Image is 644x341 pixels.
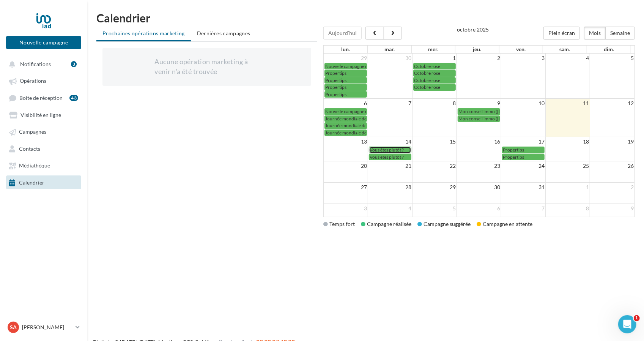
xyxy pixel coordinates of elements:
[546,204,590,213] td: 8
[414,77,440,83] span: Octobre rose
[413,84,456,90] a: Octobre rose
[503,154,524,160] span: Propertips
[543,27,580,39] button: Plein écran
[325,84,346,90] span: Propertips
[546,54,590,63] td: 4
[5,74,83,87] a: Opérations
[413,63,456,69] a: Octobre rose
[502,147,545,153] a: Propertips
[457,54,501,63] td: 2
[325,77,346,83] span: Propertips
[325,130,384,136] span: Journée mondiale de l'habitat
[368,99,413,108] td: 7
[457,204,501,213] td: 6
[501,183,546,192] td: 31
[477,220,532,228] div: Campagne en attente
[96,12,635,24] h1: Calendrier
[590,54,635,63] td: 5
[22,324,72,331] p: [PERSON_NAME]
[325,109,424,114] span: Nouvelle campagne réseau social du [DATE] 07:22
[6,320,81,335] a: SA [PERSON_NAME]
[325,63,424,69] span: Nouvelle campagne réseau social du [DATE] 11:28
[501,137,546,147] td: 17
[20,112,61,118] span: Visibilité en ligne
[368,161,413,171] td: 21
[324,161,368,171] td: 20
[455,46,499,53] th: jeu.
[323,27,362,39] button: Aujourd'hui
[413,137,457,147] td: 15
[370,154,404,160] span: Vous êtes plutôt ?
[5,91,83,105] a: Boîte de réception43
[587,46,631,53] th: dim.
[457,183,501,192] td: 30
[19,129,46,135] span: Campagnes
[10,324,17,331] span: SA
[413,99,457,108] td: 8
[5,158,83,172] a: Médiathèque
[325,116,384,122] span: Journée mondiale de l'habitat
[546,137,590,147] td: 18
[414,84,440,90] span: Octobre rose
[369,154,411,160] a: Vous êtes plutôt ?
[417,220,471,228] div: Campagne suggérée
[5,125,83,138] a: Campagnes
[361,220,411,228] div: Campagne réalisée
[501,99,546,108] td: 10
[546,183,590,192] td: 1
[71,61,77,67] div: 3
[411,46,455,53] th: mer.
[590,137,635,147] td: 19
[458,108,500,115] a: Mon conseil immo ([DATE])
[69,95,78,101] div: 43
[413,204,457,213] td: 5
[369,147,411,153] a: Vous êtes plutôt ?
[370,147,404,153] span: Vous êtes plutôt ?
[324,129,367,136] a: Journée mondiale de l'habitat
[324,91,367,98] a: Propertips
[5,57,80,71] button: Notifications 3
[324,122,367,129] a: Journée mondiale de l'habitat
[368,137,413,147] td: 14
[5,108,83,122] a: Visibilité en ligne
[19,163,50,169] span: Médiathèque
[325,123,384,128] span: Journée mondiale de l'habitat
[457,27,489,32] h2: octobre 2025
[324,77,367,84] a: Propertips
[458,116,513,122] span: Mon conseil immo ([DATE])
[20,78,46,84] span: Opérations
[324,54,368,63] td: 29
[413,54,457,63] td: 1
[324,115,367,122] a: Journée mondiale de l'habitat
[543,46,587,53] th: sam.
[584,27,606,39] button: Mois
[6,36,81,49] button: Nouvelle campagne
[5,175,83,189] a: Calendrier
[502,154,545,160] a: Propertips
[20,61,51,67] span: Notifications
[458,109,513,114] span: Mon conseil immo ([DATE])
[324,183,368,192] td: 27
[367,46,411,53] th: mar.
[457,137,501,147] td: 16
[590,183,635,192] td: 2
[457,161,501,171] td: 23
[590,99,635,108] td: 12
[368,183,413,192] td: 28
[323,220,355,228] div: Temps fort
[503,147,524,153] span: Propertips
[501,54,546,63] td: 3
[605,27,635,39] button: Semaine
[325,70,346,76] span: Propertips
[197,30,250,36] span: Dernières campagnes
[457,99,501,108] td: 9
[325,92,346,97] span: Propertips
[413,161,457,171] td: 22
[5,142,83,155] a: Contacts
[590,161,635,171] td: 26
[634,315,640,321] span: 1
[414,63,440,69] span: Octobre rose
[501,204,546,213] td: 7
[19,179,44,186] span: Calendrier
[324,70,367,76] a: Propertips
